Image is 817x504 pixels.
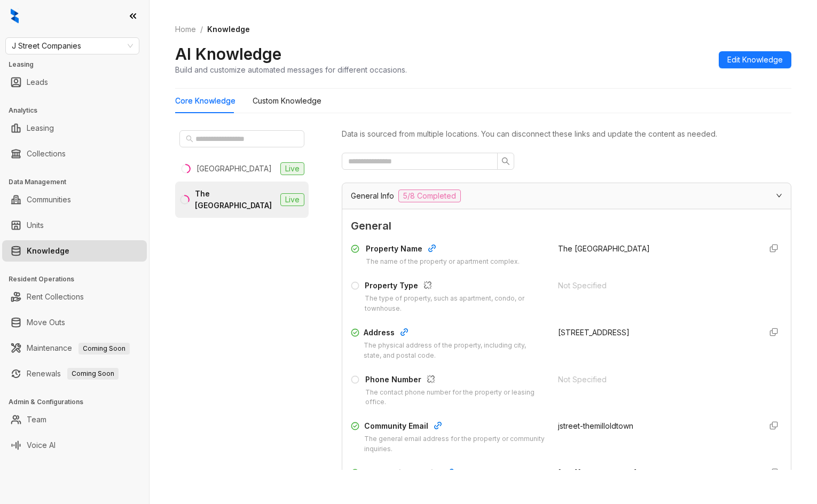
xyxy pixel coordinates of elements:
li: / [200,23,203,35]
div: The type of property, such as apartment, condo, or townhouse. [365,294,545,314]
li: Rent Collections [2,286,147,308]
div: The [GEOGRAPHIC_DATA] [195,188,276,211]
img: logo [11,9,19,23]
div: General Info5/8 Completed [342,183,791,209]
h3: Resident Operations [9,274,149,284]
div: [GEOGRAPHIC_DATA] [197,163,272,175]
div: Community Website [366,467,530,481]
a: Home [173,23,198,35]
div: Custom Knowledge [253,95,321,107]
span: expanded [776,192,782,199]
span: General Info [351,190,394,202]
div: The name of the property or apartment complex. [366,257,520,267]
h2: AI Knowledge [175,44,281,64]
div: Core Knowledge [175,95,235,107]
a: Knowledge [27,240,69,262]
li: Move Outs [2,312,147,333]
a: Leasing [27,117,54,139]
div: [STREET_ADDRESS] [558,327,752,338]
a: RenewalsComing Soon [27,363,119,384]
h3: Analytics [9,106,149,115]
span: Knowledge [207,25,250,34]
h3: Admin & Configurations [9,397,149,407]
h3: Data Management [9,177,149,187]
div: The general email address for the property or community inquiries. [364,434,545,454]
li: Leads [2,72,147,93]
div: Build and customize automated messages for different occasions. [175,64,407,75]
li: Team [2,409,147,430]
li: Leasing [2,117,147,139]
div: Property Name [366,243,520,257]
div: Phone Number [365,374,545,388]
div: The contact phone number for the property or leasing office. [365,388,545,408]
div: Not Specified [558,374,752,385]
a: Communities [27,189,71,210]
li: Collections [2,143,147,164]
li: Knowledge [2,240,147,262]
span: Edit Knowledge [727,54,783,66]
div: Not Specified [558,280,752,292]
h3: Leasing [9,60,149,69]
a: Move Outs [27,312,65,333]
li: Renewals [2,363,147,384]
button: Edit Knowledge [719,51,791,68]
a: Rent Collections [27,286,84,308]
span: The [GEOGRAPHIC_DATA] [558,244,650,253]
a: Units [27,215,44,236]
a: Team [27,409,46,430]
span: search [186,135,193,143]
li: Maintenance [2,337,147,359]
div: Data is sourced from multiple locations. You can disconnect these links and update the content as... [342,128,791,140]
span: General [351,218,782,234]
li: Units [2,215,147,236]
a: Collections [27,143,66,164]
span: Coming Soon [67,368,119,380]
li: Communities [2,189,147,210]
span: J Street Companies [12,38,133,54]
span: Live [280,162,304,175]
a: Voice AI [27,435,56,456]
span: search [501,157,510,166]
span: Coming Soon [78,343,130,355]
span: jstreet-themilloldtown [558,421,633,430]
div: Address [364,327,545,341]
span: Live [280,193,304,206]
span: 5/8 Completed [398,190,461,202]
div: Property Type [365,280,545,294]
li: Voice AI [2,435,147,456]
div: The physical address of the property, including city, state, and postal code. [364,341,545,361]
span: [URL][DOMAIN_NAME] [558,468,637,477]
div: Community Email [364,420,545,434]
a: Leads [27,72,48,93]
